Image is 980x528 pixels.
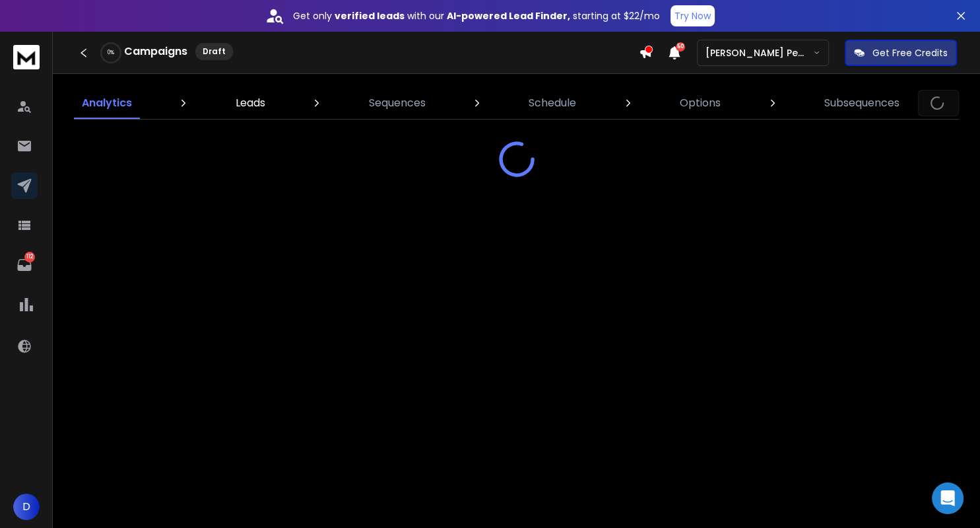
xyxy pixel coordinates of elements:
a: Subsequences [816,87,907,119]
a: Analytics [74,87,140,119]
span: 50 [676,42,685,52]
button: D [13,494,40,520]
h1: Campaigns [124,44,187,59]
p: Leads [236,95,265,111]
div: Draft [195,43,233,60]
a: Leads [228,87,273,119]
p: Sequences [369,95,426,111]
p: Subsequences [824,95,899,111]
p: Get Free Credits [872,46,948,59]
button: Get Free Credits [845,40,957,66]
a: Sequences [361,87,434,119]
p: 0 % [108,49,114,57]
p: Try Now [674,9,711,22]
p: 112 [24,252,35,262]
a: Schedule [521,87,584,119]
p: Analytics [82,95,132,111]
a: 112 [11,252,38,278]
img: logo [13,45,40,69]
p: Options [680,95,721,111]
a: Options [672,87,729,119]
p: Get only with our starting at $22/mo [293,9,660,22]
p: [PERSON_NAME] Personal WorkSpace [705,46,813,59]
strong: AI-powered Lead Finder, [447,9,570,22]
div: Open Intercom Messenger [932,482,964,514]
strong: verified leads [335,9,405,22]
button: Try Now [670,5,715,26]
p: Schedule [529,95,576,111]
